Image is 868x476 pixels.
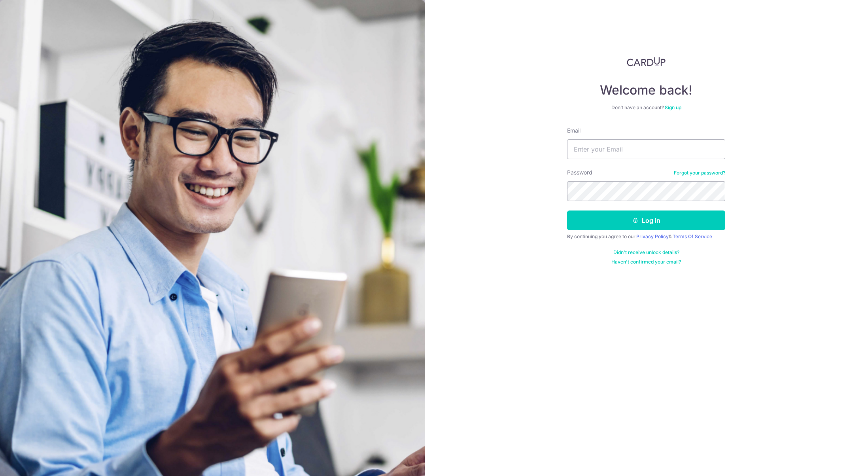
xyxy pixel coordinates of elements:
[567,82,725,98] h4: Welcome back!
[567,104,725,111] div: Don’t have an account?
[567,233,725,240] div: By continuing you agree to our &
[567,139,725,159] input: Enter your Email
[674,170,725,176] a: Forgot your password?
[611,259,681,265] a: Haven't confirmed your email?
[567,169,592,176] label: Password
[567,211,725,230] button: Log in
[665,104,681,110] a: Sign up
[567,127,581,135] label: Email
[636,233,669,239] a: Privacy Policy
[627,57,666,66] img: CardUp Logo
[673,233,712,239] a: Terms Of Service
[613,249,679,256] a: Didn't receive unlock details?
